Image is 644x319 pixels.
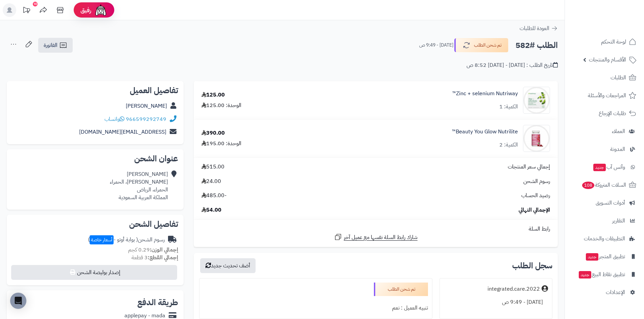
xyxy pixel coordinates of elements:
span: 108 [582,182,594,189]
a: تطبيق المتجرجديد [569,248,640,265]
span: إجمالي سعر المنتجات [508,163,550,171]
span: العملاء [612,127,625,136]
span: التطبيقات والخدمات [584,234,625,243]
div: 10 [33,2,38,6]
small: 3 قطعة [132,254,178,262]
a: العملاء [569,123,640,139]
a: السلات المتروكة108 [569,177,640,193]
small: 0.29 كجم [128,246,178,254]
a: لوحة التحكم [569,34,640,50]
span: المراجعات والأسئلة [588,91,626,100]
a: Zinc + selenium Nutriway™ [452,90,518,98]
h2: تفاصيل العميل [12,86,178,95]
div: الوحدة: 195.00 [201,140,241,148]
span: -485.00 [201,192,226,200]
div: [PERSON_NAME] [PERSON_NAME]، الحمراء الحمراء، الرياض المملكة العربية السعودية [110,170,168,201]
h2: الطلب #582 [516,38,558,52]
a: التقارير [569,213,640,229]
span: جديد [579,271,591,278]
h2: عنوان الشحن [12,155,178,163]
h3: سجل الطلب [512,262,552,270]
span: طلبات الإرجاع [599,109,626,118]
a: [PERSON_NAME] [126,102,167,110]
a: [EMAIL_ADDRESS][DOMAIN_NAME] [79,128,166,136]
h2: طريقة الدفع [137,298,178,307]
img: 1696417791-126811_front_08.23_product-image_800x800_TR_IMAGE_product-image_600_600%20(1)-90x90.jpg [523,87,550,114]
span: 515.00 [201,163,224,171]
a: العودة للطلبات [520,24,558,32]
span: المدونة [610,144,625,154]
span: الإجمالي النهائي [519,206,550,214]
a: المراجعات والأسئلة [569,87,640,104]
small: [DATE] - 9:49 ص [419,42,453,49]
button: إصدار بوليصة الشحن [11,265,177,280]
div: Open Intercom Messenger [10,293,26,309]
a: تحديثات المنصة [18,3,35,19]
a: أدوات التسويق [569,195,640,211]
span: التقارير [612,216,625,225]
div: الكمية: 1 [499,103,518,111]
span: رسوم الشحن [523,178,550,185]
span: ( بوابة أوتو - ) [88,236,138,244]
span: لوحة التحكم [601,37,626,47]
span: الفاتورة [44,41,57,49]
span: تطبيق المتجر [585,252,625,261]
span: تطبيق نقاط البيع [578,270,625,279]
strong: إجمالي الوزن: [150,246,178,254]
a: الإعدادات [569,284,640,300]
span: رصيد الحساب [521,192,550,200]
div: [DATE] - 9:49 ص [444,296,548,309]
a: Beauty You Glow Nutrilite™ [452,128,518,136]
a: تطبيق نقاط البيعجديد [569,266,640,283]
div: رسوم الشحن [88,236,165,244]
span: أسعار خاصة [90,235,114,244]
a: التطبيقات والخدمات [569,231,640,247]
span: رفيق [80,6,91,14]
div: 125.00 [201,91,225,99]
div: الوحدة: 125.00 [201,102,241,109]
img: logo-2.png [598,5,638,19]
strong: إجمالي القطع: [148,254,178,262]
a: المدونة [569,141,640,157]
span: الأقسام والمنتجات [589,55,626,64]
span: السلات المتروكة [581,180,626,190]
button: أضف تحديث جديد [200,258,256,273]
span: الإعدادات [606,288,625,297]
img: 1737209921-308613_IMAGE_product-image_800_800-90x90.jpg [523,125,550,152]
div: تنبيه العميل : نعم [204,301,428,315]
button: تم شحن الطلب [454,38,508,52]
div: الكمية: 2 [499,141,518,149]
span: أدوات التسويق [596,198,625,208]
a: شارك رابط السلة نفسها مع عميل آخر [334,233,418,241]
span: الطلبات [611,73,626,82]
span: وآتس آب [593,162,625,172]
span: 24.00 [201,178,221,185]
a: طلبات الإرجاع [569,105,640,122]
a: واتساب [104,115,124,123]
div: رابط السلة [196,225,555,233]
a: وآتس آبجديد [569,159,640,175]
span: جديد [586,253,598,261]
div: integrated.care.2022 [487,285,540,293]
a: الطلبات [569,70,640,86]
div: 390.00 [201,129,225,137]
a: 966599292749 [126,115,166,123]
span: العودة للطلبات [520,24,549,32]
img: ai-face.png [94,3,108,17]
h2: تفاصيل الشحن [12,220,178,228]
div: تم شحن الطلب [374,283,428,296]
span: جديد [593,164,606,171]
a: الفاتورة [38,38,73,53]
div: تاريخ الطلب : [DATE] - [DATE] 8:52 ص [467,61,558,69]
span: 54.00 [201,206,221,214]
span: شارك رابط السلة نفسها مع عميل آخر [344,234,418,241]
